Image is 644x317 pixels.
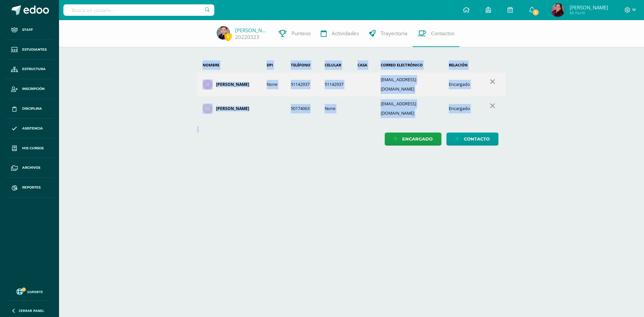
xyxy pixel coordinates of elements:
[381,30,408,37] span: Trayectoria
[22,66,46,72] span: Estructura
[5,178,54,198] a: Reportes
[570,4,608,11] span: [PERSON_NAME]
[22,86,45,92] span: Inscripción
[285,58,319,72] th: Teléfono
[285,72,319,97] td: 51142937
[203,104,213,114] img: 1305d05178fc3b615bf46af1d73b7872.png
[274,20,316,47] a: Punteos
[332,30,359,37] span: Actividades
[216,82,249,87] h4: [PERSON_NAME]
[235,34,259,41] a: 20220323
[22,27,33,33] span: Staff
[5,119,54,139] a: Asistencia
[22,126,43,131] span: Asistencia
[532,9,539,16] span: 1
[235,27,269,34] a: [PERSON_NAME]
[446,133,498,146] a: Contacto
[216,106,249,111] h4: [PERSON_NAME]
[316,20,364,47] a: Actividades
[5,139,54,158] a: Mis cursos
[464,133,490,145] span: Contacto
[5,79,54,99] a: Inscripción
[5,99,54,119] a: Disciplina
[443,72,479,97] td: Encargado
[5,40,54,60] a: Estudiantes
[443,97,479,121] td: Encargado
[22,47,47,52] span: Estudiantes
[319,58,353,72] th: Celular
[203,80,256,90] a: [PERSON_NAME]
[203,80,213,90] img: 81994049d79941b58b8b7cb8b7dc30e5.png
[402,133,433,145] span: Encargado
[22,185,41,190] span: Reportes
[291,30,311,37] span: Punteos
[203,104,256,114] a: [PERSON_NAME]
[551,3,565,17] img: 00c1b1db20a3e38a90cfe610d2c2e2f3.png
[5,60,54,80] a: Estructura
[22,146,44,151] span: Mis cursos
[431,30,454,37] span: Contactos
[22,165,40,170] span: Archivos
[63,4,214,16] input: Busca un usuario...
[261,72,285,97] td: None
[285,97,319,121] td: 50174063
[197,58,262,72] th: Nombre
[217,26,230,40] img: 1241bea90cd5ebd144a1316cdc1076c5.png
[5,20,54,40] a: Staff
[22,106,42,111] span: Disciplina
[385,133,441,146] a: Encargado
[375,97,444,121] td: [EMAIL_ADDRESS][DOMAIN_NAME]
[352,58,375,72] th: Casa
[19,308,44,313] span: Cerrar panel
[443,58,479,72] th: Relación
[364,20,413,47] a: Trayectoria
[413,20,460,47] a: Contactos
[224,33,232,41] span: 5
[261,58,285,72] th: DPI
[8,287,51,296] a: Soporte
[375,58,444,72] th: Correo electrónico
[375,72,444,97] td: [EMAIL_ADDRESS][DOMAIN_NAME]
[27,289,43,294] span: Soporte
[5,158,54,178] a: Archivos
[319,72,353,97] td: 51142937
[319,97,353,121] td: None
[570,10,608,16] span: Mi Perfil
